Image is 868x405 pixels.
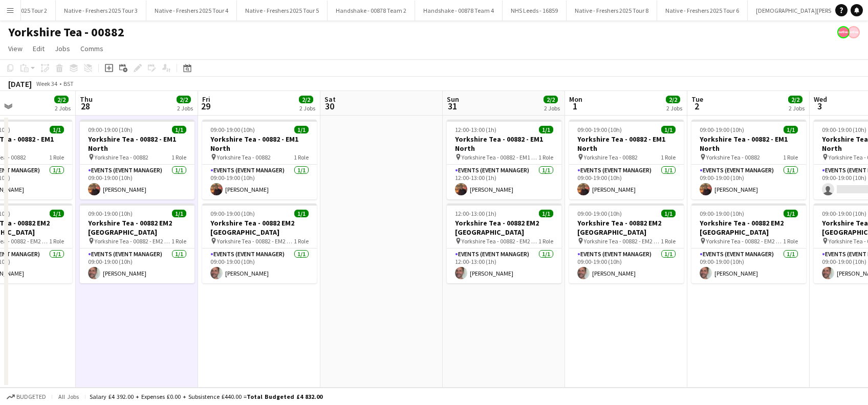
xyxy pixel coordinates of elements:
[55,44,70,53] span: Jobs
[5,391,48,402] button: Budgeted
[415,1,503,20] button: Handshake - 00878 Team 4
[51,42,74,55] a: Jobs
[8,44,23,53] span: View
[146,1,237,20] button: Native - Freshers 2025 Tour 4
[34,80,59,87] span: Week 34
[29,42,49,55] a: Edit
[56,1,146,20] button: Native - Freshers 2025 Tour 3
[848,26,860,38] app-user-avatar: native Staffing
[657,1,748,20] button: Native - Freshers 2025 Tour 6
[328,1,415,20] button: Handshake - 00878 Team 2
[247,393,322,400] span: Total Budgeted £4 832.00
[8,25,124,40] h1: Yorkshire Tea - 00882
[8,79,32,89] div: [DATE]
[33,44,45,53] span: Edit
[237,1,328,20] button: Native - Freshers 2025 Tour 5
[63,80,74,87] div: BST
[76,42,107,55] a: Comms
[90,393,322,400] div: Salary £4 392.00 + Expenses £0.00 + Subsistence £440.00 =
[503,1,567,20] button: NHS Leeds - 16859
[4,42,27,55] a: View
[16,393,46,400] span: Budgeted
[567,1,657,20] button: Native - Freshers 2025 Tour 8
[837,26,850,38] app-user-avatar: native Staffing
[56,393,81,400] span: All jobs
[80,44,103,53] span: Comms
